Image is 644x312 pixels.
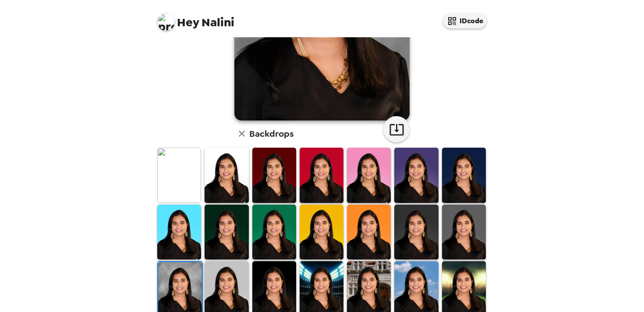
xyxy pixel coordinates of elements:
[443,13,487,28] button: IDcode
[157,13,175,31] img: profile pic
[177,14,199,30] span: Hey
[157,9,234,28] span: Nalini
[157,148,201,202] img: Original
[249,127,294,141] h6: Backdrops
